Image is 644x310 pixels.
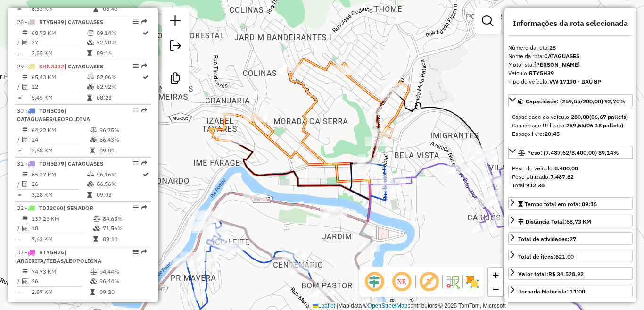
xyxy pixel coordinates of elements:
[418,270,440,293] span: Exibir rótulo
[22,40,28,45] i: Total de Atividades
[99,135,147,144] td: 86,43%
[17,190,22,200] td: =
[534,61,580,68] strong: [PERSON_NAME]
[549,78,601,85] strong: VW 17190 - BAÚ 8P
[512,165,578,172] span: Peso do veículo:
[31,4,93,14] td: 8,33 KM
[493,269,499,281] span: +
[17,146,22,155] td: =
[133,108,139,113] em: Opções
[96,73,142,82] td: 82,06%
[99,146,147,155] td: 09:01
[99,126,147,135] td: 96,75%
[87,181,94,187] i: % de utilização da cubagem
[22,181,28,187] i: Total de Atividades
[39,160,64,167] span: TDH5B79
[90,137,97,142] i: % de utilização da cubagem
[518,270,584,278] div: Valor total:
[525,201,597,208] span: Tempo total em rota: 09:16
[64,18,103,25] span: | CATAGUASES
[96,93,142,102] td: 08:23
[31,93,87,102] td: 5,45 KM
[22,137,28,142] i: Total de Atividades
[133,249,139,255] em: Opções
[93,216,100,222] i: % de utilização do peso
[508,52,633,60] div: Nome da rota:
[102,214,147,224] td: 84,65%
[550,173,574,180] strong: 7.487,62
[96,82,142,92] td: 82,92%
[141,249,147,255] em: Rota exportada
[99,287,147,297] td: 09:20
[96,179,142,189] td: 86,56%
[143,75,149,80] i: Rota otimizada
[166,69,185,90] a: Criar modelo
[87,192,92,198] i: Tempo total em rota
[554,165,578,172] strong: 8.400,00
[493,283,499,295] span: −
[31,287,90,297] td: 2,87 KM
[133,160,139,166] em: Opções
[508,285,633,297] a: Jornada Motorista: 11:00
[22,269,28,275] i: Distância Total
[87,95,92,101] i: Tempo total em rota
[64,63,103,70] span: | CATAGUASES
[39,18,64,25] span: RTY5H39
[31,38,87,47] td: 27
[529,69,554,76] strong: RTY5H39
[508,232,633,245] a: Total de atividades:27
[39,107,64,114] span: TDH5C36
[22,75,28,80] i: Distância Total
[31,146,90,155] td: 2,68 KM
[141,160,147,166] em: Rota exportada
[17,235,22,244] td: =
[31,73,87,82] td: 65,43 KM
[31,49,87,58] td: 2,55 KM
[548,270,584,277] strong: R$ 34.528,92
[512,121,629,130] div: Capacidade Utilizada:
[17,49,22,58] td: =
[363,270,386,293] span: Ocultar deslocamento
[96,49,142,58] td: 09:16
[141,19,147,25] em: Rota exportada
[508,77,633,86] div: Tipo do veículo:
[141,108,147,113] em: Rota exportada
[22,226,28,231] i: Total de Atividades
[31,82,87,92] td: 12
[488,268,503,282] a: Zoom in
[17,63,103,70] span: 29 -
[22,216,28,222] i: Distância Total
[17,93,22,102] td: =
[22,30,28,36] i: Distância Total
[508,250,633,262] a: Total de itens:621,00
[527,149,619,156] span: Peso: (7.487,62/8.400,00) 89,14%
[17,204,93,211] span: 32 -
[17,179,22,189] td: /
[17,287,22,297] td: =
[31,28,87,38] td: 68,73 KM
[570,235,576,243] strong: 27
[31,190,87,200] td: 3,28 KM
[17,160,103,167] span: 31 -
[63,204,93,211] span: | SENADOR
[549,44,556,51] strong: 28
[310,302,508,310] div: Map data © contributors,© 2025 TomTom, Microsoft
[512,130,629,138] div: Espaço livre:
[17,18,103,25] span: 28 -
[17,224,22,233] td: /
[526,182,545,189] strong: 912,38
[508,94,633,107] a: Capacidade: (259,55/280,00) 92,70%
[17,4,22,14] td: =
[508,43,633,52] div: Número da rota:
[102,224,147,233] td: 71,56%
[508,60,633,69] div: Motorista:
[133,302,139,308] em: Opções
[508,146,633,159] a: Peso: (7.487,62/8.400,00) 89,14%
[445,274,460,289] img: Fluxo de ruas
[102,4,147,14] td: 08:43
[166,36,185,58] a: Exportar sessão
[31,179,87,189] td: 26
[31,235,93,244] td: 7,63 KM
[17,135,22,144] td: /
[87,172,94,177] i: % de utilização do peso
